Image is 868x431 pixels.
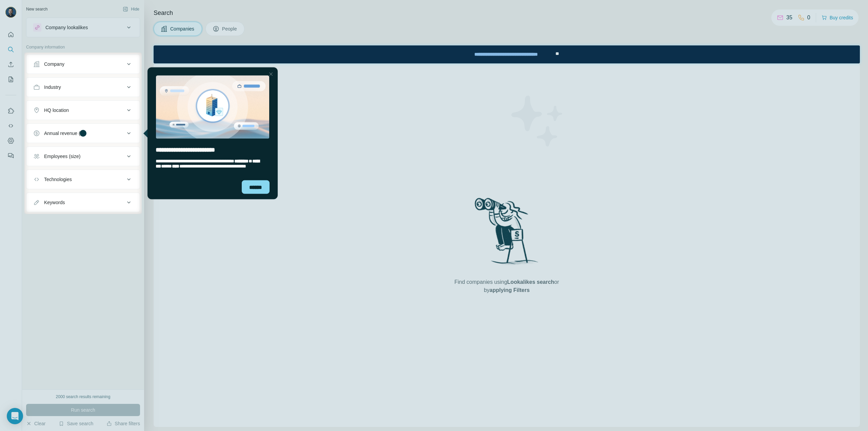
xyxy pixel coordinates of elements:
[26,79,140,95] button: Industry
[304,1,400,16] div: Upgrade plan for full access to Surfe
[44,199,65,206] div: Keywords
[26,102,140,118] button: HQ location
[44,61,64,67] div: Company
[44,153,80,160] div: Employees (size)
[26,56,140,72] button: Company
[26,194,140,211] button: Keywords
[44,107,69,114] div: HQ location
[44,176,72,183] div: Technologies
[44,84,61,91] div: Industry
[44,130,84,137] div: Annual revenue ($)
[142,66,279,201] iframe: Tooltip
[26,125,140,141] button: Annual revenue ($)
[26,171,140,188] button: Technologies
[26,148,140,164] button: Employees (size)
